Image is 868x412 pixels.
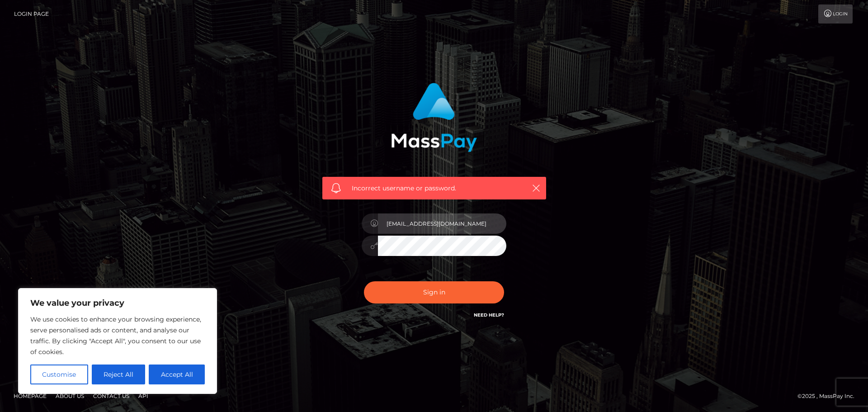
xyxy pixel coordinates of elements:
[135,389,152,403] a: API
[18,288,217,394] div: We value your privacy
[30,365,88,384] button: Customise
[364,281,504,303] button: Sign in
[378,213,506,234] input: Username...
[30,298,205,308] p: We value your privacy
[352,184,517,193] span: Incorrect username or password.
[474,312,504,318] a: Need Help?
[52,389,88,403] a: About Us
[391,83,477,152] img: MassPay Login
[149,365,205,384] button: Accept All
[14,5,49,24] a: Login Page
[30,314,205,357] p: We use cookies to enhance your browsing experience, serve personalised ads or content, and analys...
[90,389,133,403] a: Contact Us
[92,365,146,384] button: Reject All
[10,389,50,403] a: Homepage
[797,391,861,401] div: © 2025 , MassPay Inc.
[818,5,853,24] a: Login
